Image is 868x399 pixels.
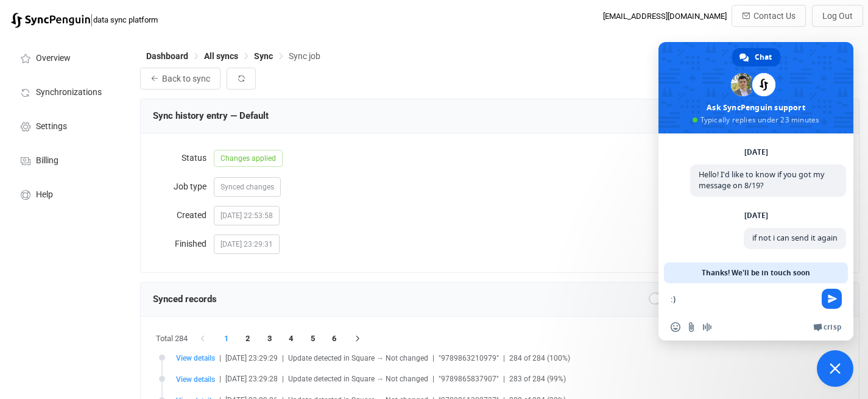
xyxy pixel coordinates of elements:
button: Back to sync [140,68,221,90]
span: | [282,375,284,383]
span: | [282,354,284,362]
li: 1 [216,330,238,347]
span: Thanks! We'll be in touch soon [702,263,810,283]
span: Billing [36,156,58,166]
span: Overview [36,54,71,63]
a: Chat [732,48,780,66]
div: [DATE] [744,212,768,219]
span: "9789865837907" [439,375,499,383]
a: Overview [6,40,128,74]
li: 3 [259,330,281,347]
span: Sync job [289,51,320,61]
textarea: Compose your message... [671,283,817,314]
div: Breadcrumb [146,52,320,60]
span: | [432,354,434,362]
span: if not i can send it again [752,233,838,243]
span: | [503,354,505,362]
span: Crisp [824,322,841,332]
span: Update detected in Square → Not changed [288,375,428,383]
a: Settings [6,108,128,143]
label: Created [153,203,214,227]
label: Job type [153,174,214,199]
span: Send a file [686,322,696,332]
span: Update detected in Square → Not changed [288,354,428,362]
a: Synchronizations [6,74,128,108]
span: Total 284 [156,330,188,347]
span: Insert an emoji [671,322,680,332]
span: Help [36,190,53,200]
span: Sync history entry — Default [153,110,269,121]
li: 5 [302,330,324,347]
span: All syncs [204,51,238,61]
span: Send [822,289,842,309]
a: Help [6,177,128,211]
span: | [90,11,93,28]
button: Log Out [812,5,863,27]
span: "9789863210979" [439,354,499,362]
span: Hello! I'd like to know if you got my message on 8/19? [699,169,824,191]
span: [DATE] 22:53:58 [214,206,280,225]
li: 6 [323,330,345,347]
span: [DATE] 23:29:29 [225,354,278,362]
span: [DATE] 23:29:28 [225,375,278,383]
div: [EMAIL_ADDRESS][DOMAIN_NAME] [603,12,727,21]
span: Dashboard [146,51,188,61]
span: View details [176,354,215,362]
a: |data sync platform [11,11,158,28]
a: Crisp [813,322,841,332]
li: 2 [237,330,259,347]
a: Close chat [817,350,853,387]
button: Contact Us [732,5,806,27]
span: | [219,354,221,362]
span: Sync [254,51,273,61]
span: Audio message [702,322,712,332]
span: | [219,375,221,383]
span: data sync platform [93,15,158,24]
li: 4 [280,330,302,347]
span: Log Out [822,11,853,21]
span: [DATE] 23:29:31 [214,235,280,254]
label: Finished [153,231,214,256]
span: Settings [36,122,67,132]
span: 283 of 284 (99%) [509,375,566,383]
span: Synced records [153,294,217,305]
div: [DATE] [744,149,768,156]
span: 284 of 284 (100%) [509,354,570,362]
span: Synchronizations [36,88,102,97]
span: Back to sync [162,74,210,83]
span: View details [176,375,215,384]
label: Status [153,146,214,170]
img: syncpenguin.svg [11,13,90,28]
span: | [503,375,505,383]
span: Chat [755,48,772,66]
a: Billing [6,143,128,177]
span: | [432,375,434,383]
span: Synced changes [221,183,274,191]
span: Contact Us [753,11,796,21]
span: Changes applied [214,150,283,167]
